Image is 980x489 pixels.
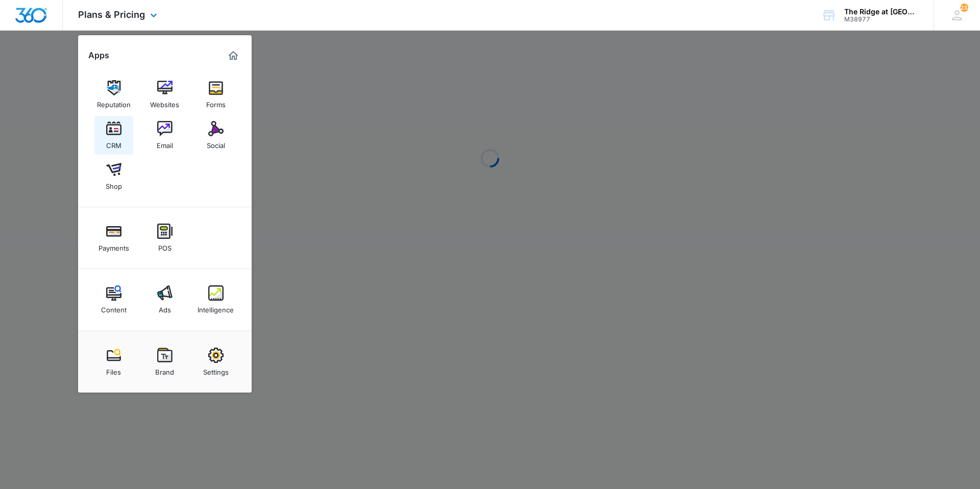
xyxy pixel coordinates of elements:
div: Intelligence [198,301,234,314]
div: POS [158,239,171,252]
div: Files [106,363,121,376]
div: Ads [159,301,171,314]
a: Settings [197,343,235,381]
a: Forms [197,75,235,114]
div: Social [207,136,225,150]
a: Reputation [94,75,133,114]
a: Content [94,280,133,319]
span: Plans & Pricing [78,9,145,20]
a: POS [145,218,184,257]
a: Email [145,116,184,155]
div: notifications count [960,4,968,12]
div: Shop [106,177,122,190]
div: account id [844,16,919,23]
div: Content [101,301,127,314]
a: Shop [94,157,133,195]
a: Brand [145,343,184,381]
a: Ads [145,280,184,319]
div: Reputation [97,95,131,109]
div: Settings [203,363,229,376]
div: Forms [206,95,226,109]
a: Social [197,116,235,155]
span: 233 [960,4,968,12]
div: Email [157,136,173,150]
a: CRM [94,116,133,155]
div: Payments [99,239,129,252]
a: Intelligence [197,280,235,319]
div: Brand [155,363,174,376]
a: Marketing 360® Dashboard [225,47,241,64]
div: account name [844,8,919,16]
a: Payments [94,218,133,257]
div: CRM [106,136,121,150]
a: Files [94,343,133,381]
div: Websites [150,95,179,109]
h2: Apps [88,51,109,60]
a: Websites [145,75,184,114]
